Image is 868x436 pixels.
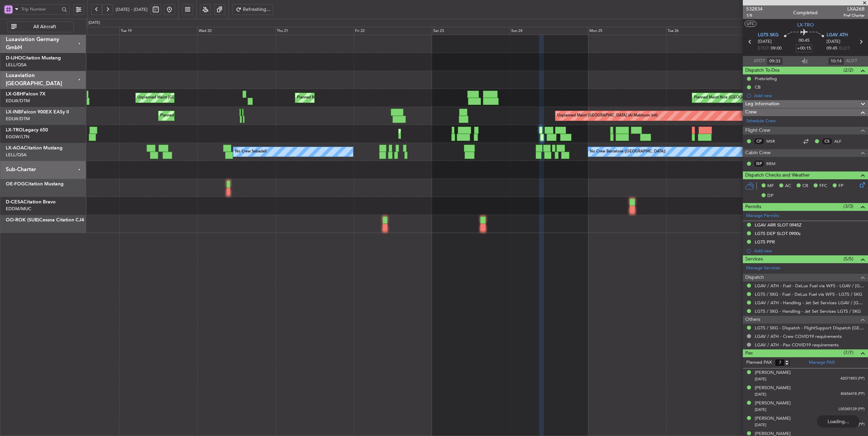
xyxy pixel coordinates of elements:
[844,67,853,74] span: (2/2)
[755,239,775,245] div: LGTS PPR
[137,93,249,103] div: Unplanned Maint [GEOGRAPHIC_DATA] ([GEOGRAPHIC_DATA])
[755,325,865,331] a: LGTS / SKG - Dispatch - FlightSupport Dispatch [GEOGRAPHIC_DATA]
[755,400,791,407] div: [PERSON_NAME]
[746,265,780,272] a: Manage Services
[753,160,765,167] div: ISP
[745,349,753,357] span: Pax
[755,84,761,90] div: CB
[6,200,56,204] a: D-CESACitation Bravo
[6,146,24,150] span: LX-AOA
[557,111,658,121] div: Unplanned Maint [GEOGRAPHIC_DATA] (Al Maktoum Intl)
[758,32,779,39] span: LGTS SKG
[797,21,814,29] span: LX-TRO
[6,110,21,114] span: LX-INB
[817,415,859,428] div: Loading...
[821,138,833,145] div: CS
[745,149,771,157] span: Cabin Crew
[819,183,827,189] span: FFC
[799,37,809,44] span: 00:45
[746,213,779,219] a: Manage Permits
[160,111,216,121] div: Planned Maint Geneva (Cointrin)
[276,27,354,35] div: Thu 21
[758,38,772,45] span: [DATE]
[354,27,432,35] div: Fri 22
[116,6,148,13] span: [DATE] - [DATE]
[746,13,763,18] span: 1/8
[6,62,27,68] a: LELL/QSA
[755,300,865,306] a: LGAV / ATH - Handling - Jet Set Services LGAV / [GEOGRAPHIC_DATA]
[297,93,373,103] div: Planned Maint Nice ([GEOGRAPHIC_DATA])
[745,100,780,108] span: Leg Information
[235,147,267,157] div: No Crew Sabadell
[834,138,850,144] a: ALF
[18,24,71,29] span: All Aircraft
[755,342,839,348] a: LGAV / ATH - Pax COVID19 requirements
[840,376,865,382] span: 42071893 (PP)
[694,93,770,103] div: Planned Maint Nice ([GEOGRAPHIC_DATA])
[746,359,772,366] label: Planned PAX
[6,200,23,204] span: D-CESA
[745,171,810,179] span: Dispatch Checks and Weather
[6,116,30,122] a: EDLW/DTM
[767,183,774,189] span: MF
[754,248,865,254] div: Add new
[243,7,271,12] span: Refreshing...
[588,27,666,35] div: Mon 25
[785,183,791,189] span: AC
[755,333,842,339] a: LGAV / ATH - Crew COVID19 requirements
[6,98,30,104] a: EDLW/DTM
[6,152,27,158] a: LELL/QSA
[844,13,865,18] span: Pref Charter
[793,9,818,16] div: Completed
[590,147,666,157] div: No Crew Barcelona ([GEOGRAPHIC_DATA])
[232,4,273,15] button: Refreshing...
[6,128,48,132] a: LX-TROLegacy 650
[755,369,791,376] div: [PERSON_NAME]
[745,21,756,27] button: UTC
[745,67,780,74] span: Dispatch To-Dos
[754,93,865,98] div: Add new
[432,27,510,35] div: Sat 23
[802,183,808,189] span: CR
[197,27,276,35] div: Wed 20
[755,377,766,382] span: [DATE]
[844,5,865,13] span: LXA26B
[666,27,745,35] div: Tue 26
[745,316,760,324] span: Others
[827,45,837,52] span: 09:45
[745,108,757,116] span: Crew
[767,57,783,65] input: --:--
[745,255,763,263] span: Services
[6,146,63,150] a: LX-AOACitation Mustang
[6,128,23,132] span: LX-TRO
[746,5,763,13] span: 532834
[6,134,29,140] a: EGGW/LTN
[6,218,39,222] span: OO-ROK (SUB)
[7,21,74,32] button: All Aircraft
[809,359,835,366] a: Manage PAX
[755,385,791,392] div: [PERSON_NAME]
[6,218,84,222] a: OO-ROK (SUB)Cessna Citation CJ4
[755,308,861,314] a: LGTS / SKG - Handling - Jet Set Services LGTS / SKG
[844,203,853,210] span: (3/3)
[755,291,862,297] a: LGTS / SKG - Fuel - DeLux Fuel via WFS - LGTS / SKG
[6,206,31,212] a: EDDM/MUC
[755,231,801,236] div: LGTS DEP SLOT 0900z
[766,161,782,167] a: BBM
[767,193,773,199] span: DP
[6,56,61,60] a: D-IJHOCitation Mustang
[745,274,764,281] span: Dispatch
[755,407,766,412] span: [DATE]
[755,392,766,397] span: [DATE]
[755,283,865,289] a: LGAV / ATH - Fuel - DeLux Fuel via WFS - LGAV / [GEOGRAPHIC_DATA]
[753,138,765,145] div: CP
[745,127,770,134] span: Flight Crew
[119,27,198,35] div: Tue 19
[766,138,782,144] a: MSR
[745,203,761,211] span: Permits
[754,58,765,65] span: ATOT
[21,4,60,14] input: Trip Number
[6,92,46,96] a: LX-GBHFalcon 7X
[746,118,776,125] a: Schedule Crew
[827,38,840,45] span: [DATE]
